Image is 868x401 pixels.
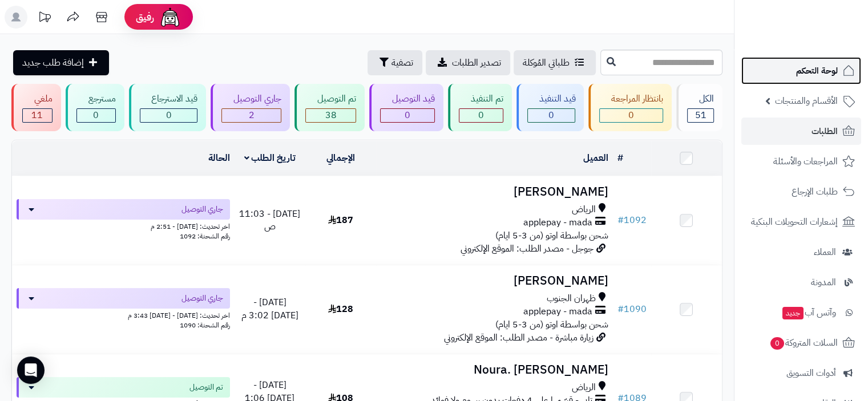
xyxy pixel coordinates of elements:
img: logo-2.png [790,27,857,51]
a: #1090 [617,302,647,316]
div: 0 [459,109,503,122]
a: المراجعات والأسئلة [741,148,861,175]
span: جاري التوصيل [181,293,223,304]
a: الحالة [208,151,230,165]
span: 187 [328,213,353,227]
div: 0 [381,109,434,122]
span: السلات المتروكة [769,335,838,351]
span: الطلبات [812,123,838,139]
a: أدوات التسويق [741,359,861,387]
a: الطلبات [741,118,861,145]
span: # [617,302,624,316]
a: تحديثات المنصة [30,6,59,31]
span: جوجل - مصدر الطلب: الموقع الإلكتروني [461,242,594,256]
span: applepay - mada [523,216,592,229]
span: applepay - mada [523,305,592,318]
span: 0 [166,108,172,122]
a: إضافة طلب جديد [13,50,109,75]
a: مسترجع 0 [63,84,127,131]
div: 0 [600,109,663,122]
div: 0 [140,109,197,122]
span: الرياض [572,381,596,394]
span: إضافة طلب جديد [22,56,84,70]
div: بانتظار المراجعة [599,92,663,106]
div: قيد التنفيذ [527,92,576,106]
div: 2 [222,109,281,122]
span: شحن بواسطة اوتو (من 3-5 ايام) [495,318,608,331]
div: مسترجع [76,92,116,106]
span: 51 [695,108,706,122]
span: 11 [31,108,43,122]
span: رقم الشحنة: 1092 [180,231,230,241]
a: وآتس آبجديد [741,299,861,326]
span: [DATE] - 11:03 ص [239,207,300,234]
span: العملاء [814,244,836,260]
div: اخر تحديث: [DATE] - 2:51 م [17,220,230,232]
h3: [PERSON_NAME] [381,274,608,287]
a: الكل51 [674,84,725,131]
span: ظهران الجنوب [547,292,596,305]
a: إشعارات التحويلات البنكية [741,208,861,236]
a: بانتظار المراجعة 0 [586,84,674,131]
div: ملغي [22,92,53,106]
a: طلبات الإرجاع [741,178,861,205]
div: 0 [528,109,575,122]
a: المدونة [741,269,861,296]
span: الأقسام والمنتجات [775,93,838,109]
span: تصفية [391,56,413,70]
a: لوحة التحكم [741,57,861,84]
span: جاري التوصيل [181,204,223,215]
span: طلبات الإرجاع [792,184,838,200]
div: تم التوصيل [305,92,356,106]
span: 0 [405,108,410,122]
span: زيارة مباشرة - مصدر الطلب: الموقع الإلكتروني [444,331,594,345]
a: قيد التنفيذ 0 [514,84,587,131]
a: الإجمالي [326,151,355,165]
h3: [PERSON_NAME] [381,185,608,199]
div: جاري التوصيل [221,92,281,106]
span: 2 [249,108,255,122]
span: إشعارات التحويلات البنكية [751,214,838,230]
a: السلات المتروكة0 [741,329,861,357]
div: تم التنفيذ [459,92,503,106]
div: 38 [306,109,356,122]
a: تصدير الطلبات [426,50,510,75]
a: # [617,151,623,165]
a: العملاء [741,238,861,266]
span: لوحة التحكم [796,63,838,79]
a: قيد الاسترجاع 0 [127,84,209,131]
span: المدونة [811,274,836,290]
div: 0 [77,109,115,122]
span: طلباتي المُوكلة [523,56,570,70]
img: ai-face.png [159,6,181,29]
h3: Noura. [PERSON_NAME] [381,363,608,376]
span: جديد [782,307,804,319]
span: 0 [478,108,484,122]
span: شحن بواسطة اوتو (من 3-5 ايام) [495,229,608,242]
span: أدوات التسويق [786,365,836,381]
a: تم التنفيذ 0 [446,84,514,131]
a: العميل [583,151,608,165]
a: طلباتي المُوكلة [514,50,596,75]
a: تم التوصيل 38 [292,84,367,131]
span: 0 [628,108,634,122]
button: تصفية [368,50,422,75]
span: [DATE] - [DATE] 3:02 م [241,295,298,322]
div: 11 [23,109,52,122]
span: 128 [328,302,353,316]
div: الكل [687,92,714,106]
div: قيد الاسترجاع [140,92,198,106]
a: ملغي 11 [9,84,63,131]
a: تاريخ الطلب [244,151,296,165]
span: رفيق [136,10,154,24]
span: تم التوصيل [189,382,223,393]
span: 0 [770,337,784,350]
div: اخر تحديث: [DATE] - [DATE] 3:43 م [17,309,230,321]
div: Open Intercom Messenger [17,357,45,384]
span: 38 [325,108,337,122]
a: #1092 [617,213,647,227]
a: قيد التوصيل 0 [367,84,446,131]
span: 0 [548,108,554,122]
span: وآتس آب [781,305,836,321]
span: 0 [93,108,99,122]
